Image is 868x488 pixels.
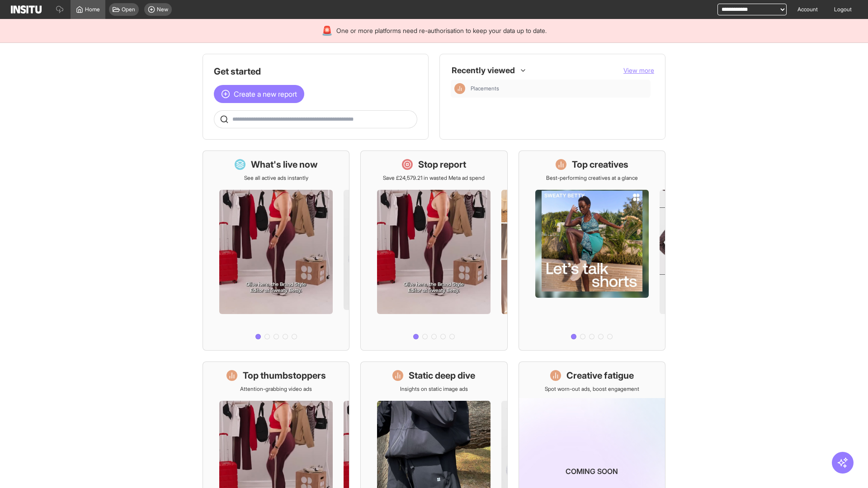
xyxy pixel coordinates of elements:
[122,6,135,13] span: Open
[471,85,647,92] span: Placements
[623,66,654,75] button: View more
[243,369,326,382] h1: Top thumbstoppers
[546,174,638,182] p: Best-performing creatives at a glance
[321,24,333,37] div: 🚨
[383,174,485,182] p: Save £24,579.21 in wasted Meta ad spend
[234,89,297,99] span: Create a new report
[251,158,318,171] h1: What's live now
[519,150,665,351] a: Top creativesBest-performing creatives at a glance
[400,385,468,393] p: Insights on static image ads
[454,83,465,94] div: Insights
[336,26,547,35] span: One or more platforms need re-authorisation to keep your data up to date.
[409,369,475,382] h1: Static deep dive
[418,158,466,171] h1: Stop report
[623,66,654,74] span: View more
[240,385,312,393] p: Attention-grabbing video ads
[11,5,42,14] img: Logo
[572,158,628,171] h1: Top creatives
[244,174,308,182] p: See all active ads instantly
[203,150,349,351] a: What's live nowSee all active ads instantly
[157,6,168,13] span: New
[360,150,507,351] a: Stop reportSave £24,579.21 in wasted Meta ad spend
[214,85,304,103] button: Create a new report
[471,85,499,92] span: Placements
[85,6,100,13] span: Home
[214,65,417,78] h1: Get started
